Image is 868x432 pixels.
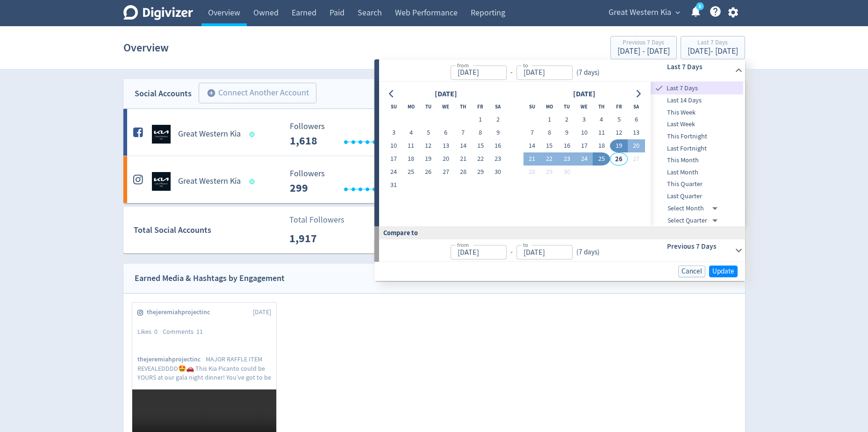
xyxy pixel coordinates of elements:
[651,167,743,178] span: Last Month
[651,178,743,190] div: This Quarter
[651,166,743,179] div: Last Month
[135,87,192,101] div: Social Accounts
[285,122,425,147] svg: Followers ---
[196,327,203,336] span: 11
[651,95,743,106] span: Last 14 Days
[249,132,257,137] span: Data last synced: 26 Sep 2025, 12:02am (AEST)
[570,88,598,101] div: [DATE]
[558,139,575,152] button: 16
[472,152,489,166] button: 22
[712,268,734,275] span: Update
[575,152,593,166] button: 24
[420,139,437,152] button: 12
[681,36,745,59] button: Last 7 Days[DATE]- [DATE]
[402,152,420,166] button: 18
[489,166,507,179] button: 30
[593,152,610,166] button: 25
[628,113,645,126] button: 6
[123,33,169,63] h1: Overview
[134,223,283,237] div: Total Social Accounts
[681,268,702,275] span: Cancel
[651,130,743,143] div: This Fortnight
[163,327,208,337] div: Comments
[137,327,163,337] div: Likes
[667,241,731,252] h6: Previous 7 Days
[437,100,454,113] th: Wednesday
[651,82,743,226] nav: presets
[610,152,627,166] button: 26
[593,100,610,113] th: Thursday
[524,126,541,139] button: 7
[472,166,489,179] button: 29
[137,355,271,381] p: MAJOR RAFFLE ITEM REVEALEDDDD🤩🚗 This Kia Picanto could be YOURS at our gala night dinner! You’ve ...
[178,129,241,140] h5: Great Western Kia
[573,67,603,78] div: ( 7 days )
[651,155,743,166] span: This Month
[610,139,627,152] button: 19
[524,166,541,179] button: 28
[472,100,489,113] th: Friday
[610,36,677,59] button: Previous 7 Days[DATE] - [DATE]
[123,156,745,203] a: Great Western Kia undefinedGreat Western Kia Followers --- Followers 299 <1% Engagements 5 Engage...
[199,83,316,103] button: Connect Another Account
[651,119,743,130] span: Last Week
[688,39,738,47] div: Last 7 Days
[385,100,402,113] th: Sunday
[651,143,743,155] div: Last Fortnight
[507,67,516,78] div: -
[457,61,469,69] label: from
[558,166,575,179] button: 30
[379,82,745,226] div: from-to(7 days)Last 7 Days
[575,139,593,152] button: 17
[558,100,575,113] th: Tuesday
[178,176,241,187] h5: Great Western Kia
[289,214,344,226] p: Total Followers
[651,108,743,118] span: This Week
[457,241,469,249] label: from
[628,152,645,166] button: 27
[696,2,704,10] a: 5
[524,139,541,152] button: 14
[651,190,743,202] div: Last Quarter
[610,126,627,139] button: 12
[285,169,425,194] svg: Followers ---
[454,166,472,179] button: 28
[617,47,670,56] div: [DATE] - [DATE]
[665,83,743,94] span: Last 7 Days
[489,113,507,126] button: 2
[437,152,454,166] button: 20
[437,126,454,139] button: 6
[651,107,743,119] div: This Week
[575,113,593,126] button: 3
[135,272,285,285] div: Earned Media & Hashtags by Engagement
[152,172,171,191] img: Great Western Kia undefined
[651,154,743,166] div: This Month
[420,152,437,166] button: 19
[137,355,206,364] span: thejeremiahprojectinc
[558,113,575,126] button: 2
[628,100,645,113] th: Saturday
[385,87,399,101] button: Go to previous month
[651,118,743,130] div: Last Week
[432,88,460,101] div: [DATE]
[617,39,670,47] div: Previous 7 Days
[575,100,593,113] th: Wednesday
[489,100,507,113] th: Saturday
[541,152,558,166] button: 22
[454,139,472,152] button: 14
[593,113,610,126] button: 4
[385,179,402,192] button: 31
[610,100,627,113] th: Friday
[593,126,610,139] button: 11
[420,166,437,179] button: 26
[651,82,743,94] div: Last 7 Days
[123,109,745,156] a: Great Western Kia undefinedGreat Western Kia Followers --- _ 0% Followers 1,618 Engagements 110 E...
[674,8,682,17] span: expand_more
[575,126,593,139] button: 10
[385,152,402,166] button: 17
[207,88,216,98] span: add_circle
[489,126,507,139] button: 9
[558,126,575,139] button: 9
[192,84,316,103] a: Connect Another Account
[489,152,507,166] button: 23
